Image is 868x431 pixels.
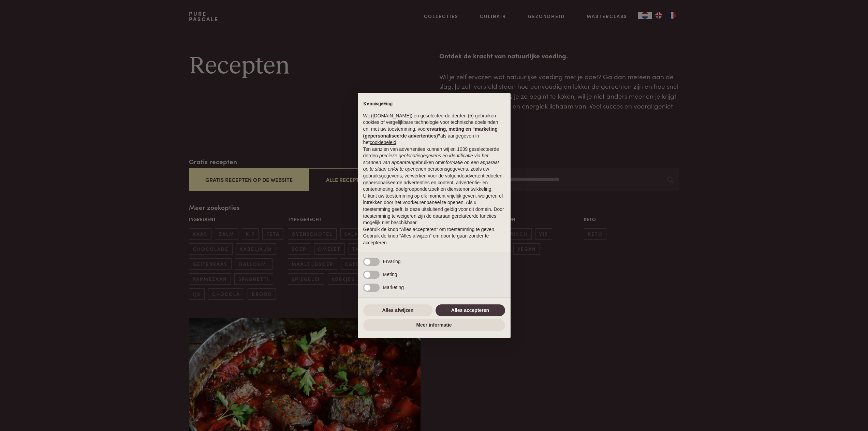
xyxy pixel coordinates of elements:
button: Alles accepteren [436,304,505,317]
button: Meer informatie [363,319,505,331]
em: precieze geolocatiegegevens en identificatie via het scannen van apparaten [363,153,488,165]
p: Wij ([DOMAIN_NAME]) en geselecteerde derden (5) gebruiken cookies of vergelijkbare technologie vo... [363,113,505,146]
span: Ervaring [383,259,401,264]
button: derden [363,153,378,159]
p: Gebruik de knop “Alles accepteren” om toestemming te geven. Gebruik de knop “Alles afwijzen” om d... [363,226,505,246]
button: advertentiedoelen [465,173,502,179]
button: Alles afwijzen [363,304,433,317]
strong: ervaring, meting en “marketing (gepersonaliseerde advertenties)” [363,126,498,139]
a: cookiebeleid [370,140,396,145]
p: U kunt uw toestemming op elk moment vrijelijk geven, weigeren of intrekken door het voorkeurenpan... [363,193,505,226]
em: informatie op een apparaat op te slaan en/of te openen [363,160,499,172]
h2: Kennisgeving [363,101,505,107]
span: Marketing [383,285,404,290]
p: Ten aanzien van advertenties kunnen wij en 1039 geselecteerde gebruiken om en persoonsgegevens, z... [363,146,505,193]
span: Meting [383,272,397,277]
